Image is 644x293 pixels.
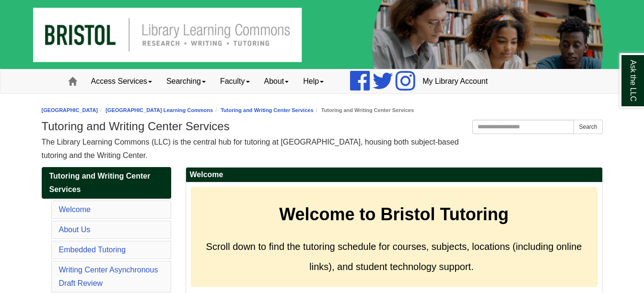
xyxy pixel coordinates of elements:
[59,246,126,254] a: Embedded Tutoring
[279,204,509,224] strong: Welcome to Bristol Tutoring
[59,205,91,214] a: Welcome
[206,241,582,272] span: Scroll down to find the tutoring schedule for courses, subjects, locations (including online link...
[213,69,257,93] a: Faculty
[42,138,459,159] span: The Library Learning Commons (LLC) is the central hub for tutoring at [GEOGRAPHIC_DATA], housing ...
[574,120,602,134] button: Search
[415,69,495,93] a: My Library Account
[314,106,414,115] li: Tutoring and Writing Center Services
[42,167,171,199] a: Tutoring and Writing Center Services
[296,69,331,93] a: Help
[42,107,98,113] a: [GEOGRAPHIC_DATA]
[186,168,602,182] h2: Welcome
[257,69,296,93] a: About
[59,225,91,234] a: About Us
[42,120,603,133] h1: Tutoring and Writing Center Services
[159,69,213,93] a: Searching
[49,172,151,193] span: Tutoring and Writing Center Services
[42,106,603,115] nav: breadcrumb
[59,266,158,287] a: Writing Center Asynchronous Draft Review
[105,107,213,113] a: [GEOGRAPHIC_DATA] Learning Commons
[84,69,159,93] a: Access Services
[221,107,313,113] a: Tutoring and Writing Center Services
